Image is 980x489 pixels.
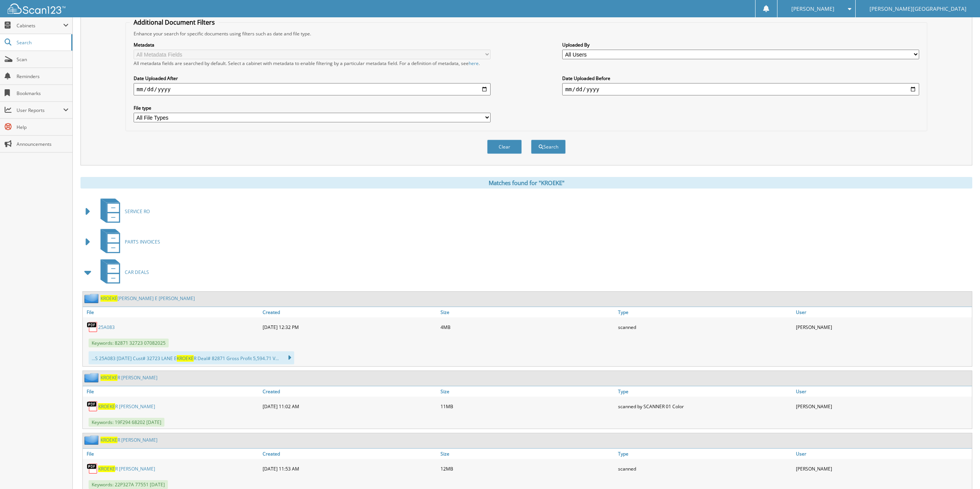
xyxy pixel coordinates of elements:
[562,83,919,95] input: end
[83,307,261,317] a: File
[261,461,439,476] div: [DATE] 11:53 AM
[125,208,150,215] span: SERVICE RO
[439,399,616,414] div: 11MB
[87,321,98,333] img: PDF.png
[83,386,261,397] a: File
[17,56,69,63] span: Scan
[794,386,972,397] a: User
[616,399,794,414] div: scanned by SCANNER 01 Color
[794,399,972,414] div: [PERSON_NAME]
[869,7,967,11] span: [PERSON_NAME][GEOGRAPHIC_DATA]
[89,351,294,364] div: ...S 25A083 [DATE] Cust# 32723 LANE E R Deal# 82871 Gross Profit 5,594.71 V...
[134,105,491,111] label: File type
[101,295,195,302] a: KROEKE[PERSON_NAME] E [PERSON_NAME]
[89,418,164,427] span: Keywords: 19F294 68202 [DATE]
[941,452,980,489] iframe: Chat Widget
[17,39,67,46] span: Search
[616,449,794,459] a: Type
[98,324,115,330] a: 25A083
[439,307,616,317] a: Size
[125,239,160,245] span: PARTS INVOICES
[439,386,616,397] a: Size
[439,461,616,476] div: 12MB
[17,90,69,97] span: Bookmarks
[261,319,439,335] div: [DATE] 12:32 PM
[98,403,115,410] span: KROEKE
[98,466,115,472] span: KROEKE
[791,7,834,11] span: [PERSON_NAME]
[562,75,919,82] label: Date Uploaded Before
[261,386,439,397] a: Created
[439,319,616,335] div: 4MB
[439,449,616,459] a: Size
[616,386,794,397] a: Type
[17,107,63,113] span: User Reports
[261,307,439,317] a: Created
[98,466,155,472] a: KROEKER [PERSON_NAME]
[616,307,794,317] a: Type
[531,140,566,154] button: Search
[616,461,794,476] div: scanned
[101,295,117,302] span: KROEKE
[87,463,98,474] img: PDF.png
[17,73,69,80] span: Reminders
[134,83,491,95] input: start
[84,435,101,445] img: folder2.png
[101,374,117,381] span: KROEKE
[17,124,69,130] span: Help
[87,401,98,412] img: PDF.png
[84,294,101,303] img: folder2.png
[101,437,157,443] a: KROEKER [PERSON_NAME]
[8,3,65,14] img: scan123-logo-white.svg
[487,140,522,154] button: Clear
[794,319,972,335] div: [PERSON_NAME]
[261,449,439,459] a: Created
[98,403,155,410] a: KROEKER [PERSON_NAME]
[130,30,923,37] div: Enhance your search for specific documents using filters such as date and file type.
[101,437,117,443] span: KROEKE
[89,339,169,347] span: Keywords: 82871 32723 07082025
[794,449,972,459] a: User
[130,18,219,27] legend: Additional Document Filters
[469,60,479,67] a: here
[17,22,63,29] span: Cabinets
[177,355,194,362] span: KROEKE
[89,480,168,489] span: Keywords: 22P327A 77551 [DATE]
[261,399,439,414] div: [DATE] 11:02 AM
[96,196,150,227] a: SERVICE RO
[134,42,491,48] label: Metadata
[134,75,491,82] label: Date Uploaded After
[562,42,919,48] label: Uploaded By
[96,257,149,287] a: CAR DEALS
[616,319,794,335] div: scanned
[84,373,101,382] img: folder2.png
[80,177,972,189] div: Matches found for "KROEKE"
[794,307,972,317] a: User
[134,60,491,67] div: All metadata fields are searched by default. Select a cabinet with metadata to enable filtering b...
[794,461,972,476] div: [PERSON_NAME]
[17,141,69,147] span: Announcements
[101,374,157,381] a: KROEKER [PERSON_NAME]
[125,269,149,275] span: CAR DEALS
[96,227,160,257] a: PARTS INVOICES
[83,449,261,459] a: File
